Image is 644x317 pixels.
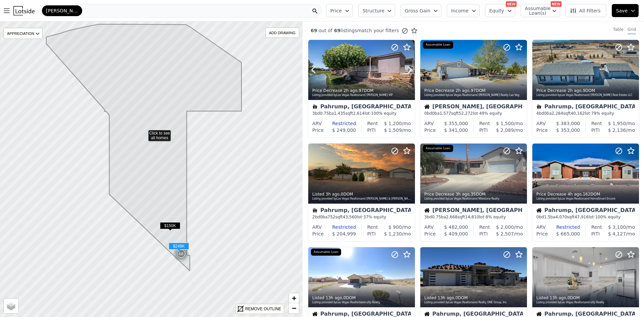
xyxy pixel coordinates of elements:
[536,127,548,134] div: Price
[424,208,430,213] img: House
[312,104,411,111] div: Pahrump, [GEOGRAPHIC_DATA]
[424,301,524,305] div: Listing provided by Las Vegas Realtors and Realty ONE Group, Inc
[312,197,412,201] div: Listing provided by Las Vegas Realtors and [PERSON_NAME] & [PERSON_NAME] [GEOGRAPHIC_DATA]
[328,215,335,219] span: 752
[479,120,490,127] div: Rent
[424,197,524,201] div: Listing provided by Las Vegas Realtors and Milestone Realty
[490,120,523,127] div: /mo
[490,224,523,230] div: /mo
[405,7,430,14] span: Gross Gain
[160,222,180,232] div: $150K
[266,28,299,38] div: ADD DRAWING
[424,120,434,127] div: ARV
[424,104,523,111] div: [PERSON_NAME], [GEOGRAPHIC_DATA]
[444,231,468,236] span: $ 409,000
[312,301,412,305] div: Listing provided by Las Vegas Realtors and eXp Realty
[612,4,639,17] button: Save
[451,7,469,14] span: Income
[488,230,523,237] div: /mo
[536,208,635,214] div: Pahrump, [GEOGRAPHIC_DATA]
[479,230,488,237] div: PITI
[532,40,639,138] a: Price Decrease 2h ago,9DOMListing provided byLas Vegas Realtorsand [PERSON_NAME] Real Estate LLCM...
[496,121,514,126] span: $ 1,500
[459,111,473,116] span: 52,272
[556,231,580,236] span: $ 665,000
[600,230,635,237] div: /mo
[332,127,356,133] span: $ 249,000
[367,230,376,237] div: PITI
[424,111,523,116] div: 0 bd 0 ba sqft lot · 49% equity
[423,145,453,152] div: Assumable Loan
[312,295,412,301] div: Listed , 0 DOM
[423,41,453,49] div: Assumable Loan
[479,127,488,134] div: PITI
[311,28,317,33] span: 69
[600,127,635,134] div: /mo
[455,88,469,93] time: 2025-08-28 18:50
[506,1,517,7] div: NEW
[536,197,636,201] div: Listing provided by Las Vegas Realtors and HomeSmart Encore
[292,294,296,302] span: +
[536,120,546,127] div: ARV
[312,224,322,230] div: ARV
[332,231,356,236] span: $ 204,999
[536,111,635,116] div: 4 bd 0 ba sqft lot · 79% equity
[326,296,342,300] time: 2025-08-28 07:20
[172,245,190,262] div: 68
[312,88,412,93] div: Price Decrease , 97 DOM
[358,4,395,17] button: Structure
[424,192,524,197] div: Price Decrease , 35 DOM
[289,303,299,313] a: Zoom out
[367,120,378,127] div: Rent
[330,7,342,14] span: Price
[525,6,546,15] span: Assumable Loan(s)
[496,224,514,230] span: $ 2,000
[591,127,600,134] div: PITI
[312,127,324,134] div: Price
[312,192,412,197] div: Listed , 0 DOM
[479,224,490,230] div: Rent
[440,111,451,116] span: 1,577
[628,27,636,34] div: Grid
[420,143,527,242] a: Price Decrease 3h ago,35DOMListing provided byLas Vegas Realtorsand Milestone RealtyAssumable Loa...
[616,7,628,14] span: Save
[312,208,411,214] div: Pahrump, [GEOGRAPHIC_DATA]
[384,127,402,133] span: $ 1,509
[536,208,542,213] img: House
[591,230,600,237] div: PITI
[550,296,566,300] time: 2025-08-28 07:20
[608,127,626,133] span: $ 2,136
[160,222,180,229] span: $150K
[556,127,580,133] span: $ 353,000
[424,295,524,301] div: Listed , 0 DOM
[169,243,189,252] div: $249K
[424,224,434,230] div: ARV
[388,224,402,230] span: $ 900
[332,28,340,33] span: 69
[602,120,635,127] div: /mo
[311,249,341,256] div: Assumable Loan
[488,127,523,134] div: /mo
[546,224,580,230] div: Restricted
[308,143,415,242] a: Listed 3h ago,0DOMListing provided byLas Vegas Realtorsand [PERSON_NAME] & [PERSON_NAME] [GEOGRAP...
[326,4,353,17] button: Price
[322,120,356,127] div: Restricted
[312,120,322,127] div: ARV
[446,215,458,219] span: 2,668
[575,215,589,219] span: 47,916
[424,230,436,237] div: Price
[303,27,418,34] div: out of listings
[312,111,411,116] div: 3 bd 0.75 ba sqft lot · 100% equity
[312,311,318,317] img: House
[312,230,324,237] div: Price
[608,231,626,236] span: $ 4,127
[424,93,524,97] div: Listing provided by Las Vegas Realtors and [PERSON_NAME] Realty Las Veg
[570,7,601,14] span: All Filters
[384,231,402,236] span: $ 1,230
[367,224,378,230] div: Rent
[566,4,606,17] button: All Filters
[608,121,626,126] span: $ 1,950
[536,214,635,220] div: 0 bd 1.5 ba sqft lot · 100% equity
[343,88,357,93] time: 2025-08-28 19:07
[571,111,585,116] span: 40,162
